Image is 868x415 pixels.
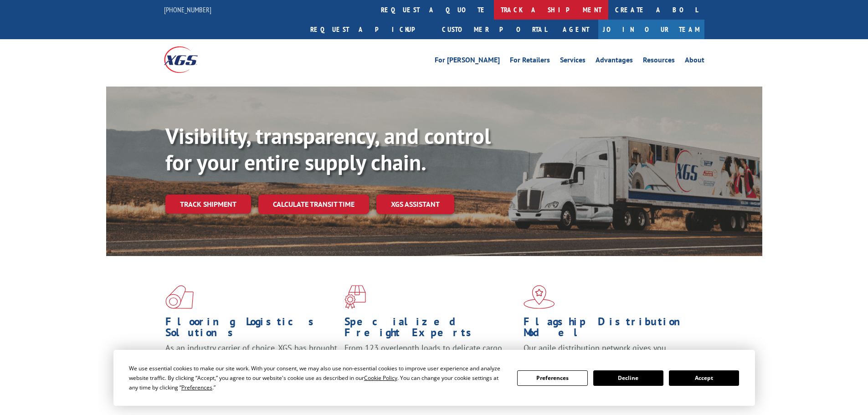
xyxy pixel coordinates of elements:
img: xgs-icon-flagship-distribution-model-red [524,285,555,309]
a: Services [560,56,586,67]
a: XGS ASSISTANT [376,195,454,214]
button: Preferences [517,370,587,386]
a: Calculate transit time [258,195,369,214]
div: Cookie Consent Prompt [113,350,755,406]
span: Our agile distribution network gives you nationwide inventory management on demand. [524,343,691,364]
button: Accept [669,370,739,386]
button: Decline [593,370,663,386]
a: Request a pickup [303,20,435,39]
h1: Flooring Logistics Solutions [165,316,338,343]
span: Cookie Policy [364,374,397,382]
span: As an industry carrier of choice, XGS has brought innovation and dedication to flooring logistics... [165,343,337,375]
span: Preferences [181,384,212,391]
h1: Specialized Freight Experts [344,316,517,343]
a: For [PERSON_NAME] [435,56,500,67]
a: About [685,56,704,67]
p: From 123 overlength loads to delicate cargo, our experienced staff knows the best way to move you... [344,343,517,383]
h1: Flagship Distribution Model [524,316,696,343]
a: Track shipment [165,195,251,214]
a: Join Our Team [598,20,704,39]
div: We use essential cookies to make our site work. With your consent, we may also use non-essential ... [129,364,506,392]
a: Resources [643,56,675,67]
img: xgs-icon-focused-on-flooring-red [344,285,366,309]
a: Agent [554,20,598,39]
a: Customer Portal [435,20,554,39]
a: Advantages [596,56,633,67]
b: Visibility, transparency, and control for your entire supply chain. [165,122,491,176]
a: [PHONE_NUMBER] [164,5,211,14]
img: xgs-icon-total-supply-chain-intelligence-red [165,285,194,309]
a: For Retailers [510,56,550,67]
